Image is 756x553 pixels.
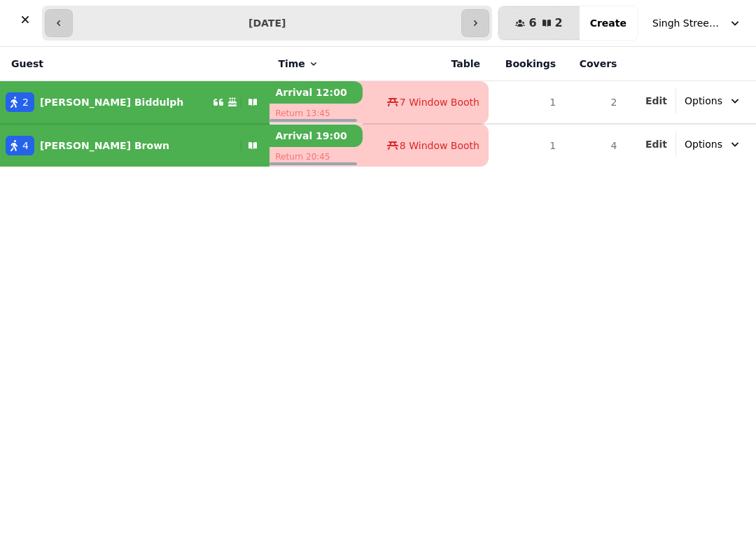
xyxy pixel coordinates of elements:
[564,124,625,167] td: 4
[489,124,564,167] td: 1
[645,139,667,149] span: Edit
[590,18,626,28] span: Create
[579,6,638,40] button: Create
[40,95,183,109] p: [PERSON_NAME] Biddulph
[278,57,318,71] button: Time
[676,88,750,113] button: Options
[363,47,489,81] th: Table
[645,94,667,108] button: Edit
[278,57,304,71] span: Time
[400,139,479,153] span: 8 Window Booth
[269,81,363,104] p: Arrival 12:00
[22,139,29,153] span: 4
[644,10,750,36] button: Singh Street Bruntsfield
[489,81,564,125] td: 1
[652,16,722,30] span: Singh Street Bruntsfield
[400,95,479,109] span: 7 Window Booth
[489,47,564,81] th: Bookings
[269,147,363,167] p: Return 20:45
[269,104,363,123] p: Return 13:45
[269,125,363,147] p: Arrival 19:00
[40,139,169,153] p: [PERSON_NAME] Brown
[498,6,579,40] button: 62
[685,137,722,151] span: Options
[564,81,625,125] td: 2
[564,47,625,81] th: Covers
[22,95,29,109] span: 2
[645,96,667,106] span: Edit
[528,17,536,29] span: 6
[676,132,750,157] button: Options
[685,94,722,108] span: Options
[645,137,667,151] button: Edit
[555,17,563,29] span: 2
